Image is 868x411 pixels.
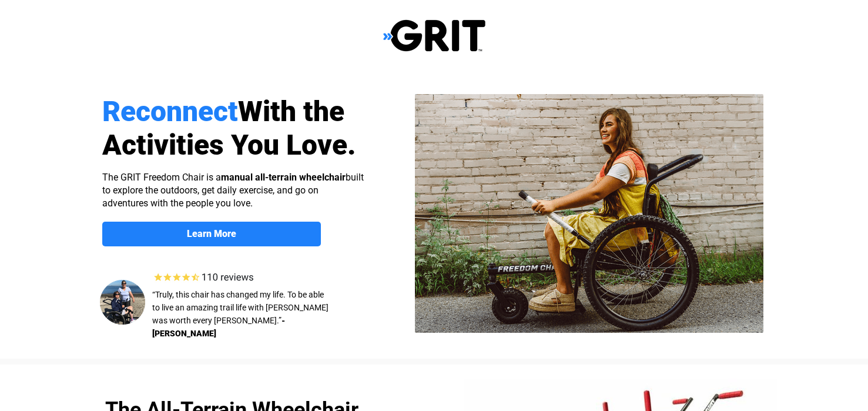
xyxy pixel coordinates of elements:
strong: manual all-terrain wheelchair [221,172,346,183]
span: Activities You Love. [102,128,356,162]
span: Reconnect [102,95,238,128]
strong: Learn More [187,228,236,239]
a: Learn More [102,222,321,246]
span: “Truly, this chair has changed my life. To be able to live an amazing trail life with [PERSON_NAM... [152,290,329,325]
span: The GRIT Freedom Chair is a built to explore the outdoors, get daily exercise, and go on adventur... [102,172,364,209]
span: With the [238,95,344,128]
